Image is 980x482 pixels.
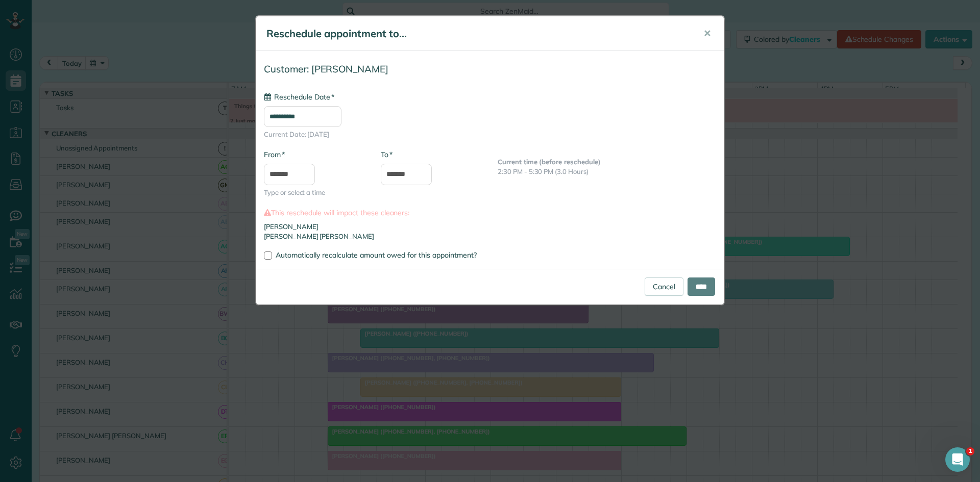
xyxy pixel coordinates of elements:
[264,130,716,139] span: Current Date: [DATE]
[645,277,683,296] a: Cancel
[498,167,716,176] p: 2:30 PM - 5:30 PM (3.0 Hours)
[966,447,974,455] span: 1
[266,27,689,41] h5: Reschedule appointment to...
[264,64,716,74] h4: Customer: [PERSON_NAME]
[264,232,716,241] li: [PERSON_NAME] [PERSON_NAME]
[381,149,393,160] label: To
[703,28,711,39] span: ✕
[264,149,285,160] label: From
[264,222,716,232] li: [PERSON_NAME]
[945,447,970,472] iframe: Intercom live chat
[264,92,334,102] label: Reschedule Date
[498,158,601,166] b: Current time (before reschedule)
[264,208,716,218] label: This reschedule will impact these cleaners:
[264,188,365,197] span: Type or select a time
[276,250,477,260] span: Automatically recalculate amount owed for this appointment?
